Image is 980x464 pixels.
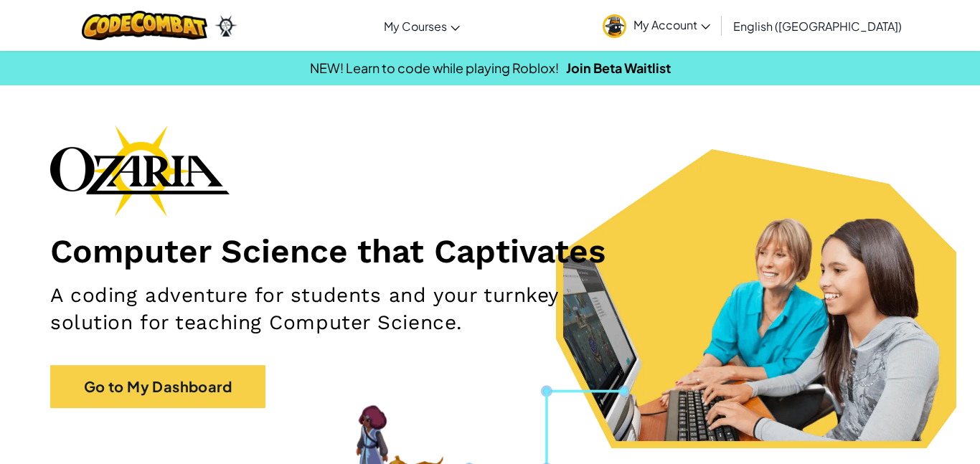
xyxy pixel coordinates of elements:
span: English ([GEOGRAPHIC_DATA]) [733,19,902,34]
span: My Courses [384,19,447,34]
h1: Computer Science that Captivates [50,231,930,271]
span: NEW! Learn to code while playing Roblox! [310,60,559,76]
a: Join Beta Waitlist [566,60,671,76]
img: Ozaria branding logo [50,125,230,217]
a: My Account [595,3,717,48]
img: avatar [603,14,626,38]
a: My Courses [377,6,467,45]
h2: A coding adventure for students and your turnkey solution for teaching Computer Science. [50,282,639,336]
img: CodeCombat logo [82,11,207,40]
img: Ozaria [215,15,237,37]
span: My Account [633,17,710,32]
a: English ([GEOGRAPHIC_DATA]) [726,6,909,45]
a: Go to My Dashboard [50,365,265,408]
